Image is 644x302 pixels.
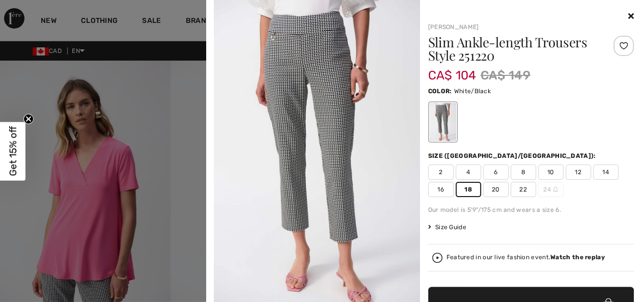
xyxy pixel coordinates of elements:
[593,164,619,180] span: 14
[454,88,491,95] span: White/Black
[446,254,605,261] div: Featured in our live fashion event.
[550,254,605,261] strong: Watch the replay
[483,164,509,180] span: 6
[428,88,452,95] span: Color:
[428,164,454,180] span: 2
[511,182,536,197] span: 22
[428,182,454,197] span: 16
[7,126,19,176] span: Get 15% off
[428,223,466,232] span: Size Guide
[481,66,530,85] span: CA$ 149
[511,164,536,180] span: 8
[456,164,481,180] span: 4
[429,103,456,141] div: White/Black
[483,182,509,197] span: 20
[23,7,44,16] span: Help
[566,164,591,180] span: 12
[553,187,558,192] img: ring-m.svg
[538,182,564,197] span: 24
[432,253,442,263] img: Watch the replay
[456,182,481,197] span: 18
[538,164,564,180] span: 10
[428,36,600,62] h1: Slim Ankle-length Trousers Style 251220
[23,114,34,124] button: Close teaser
[428,23,479,31] a: [PERSON_NAME]
[428,58,477,83] span: CA$ 104
[428,205,634,214] div: Our model is 5'9"/175 cm and wears a size 6.
[428,151,598,160] div: Size ([GEOGRAPHIC_DATA]/[GEOGRAPHIC_DATA]):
